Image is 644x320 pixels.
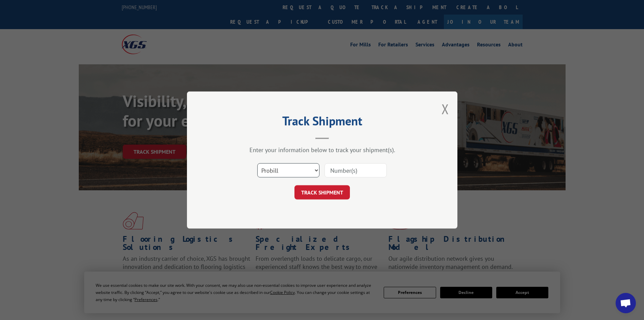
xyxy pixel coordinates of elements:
button: Close modal [442,100,449,118]
div: Open chat [616,293,636,313]
h2: Track Shipment [221,116,424,129]
button: TRACK SHIPMENT [294,185,350,199]
input: Number(s) [325,163,387,177]
div: Enter your information below to track your shipment(s). [221,146,424,154]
